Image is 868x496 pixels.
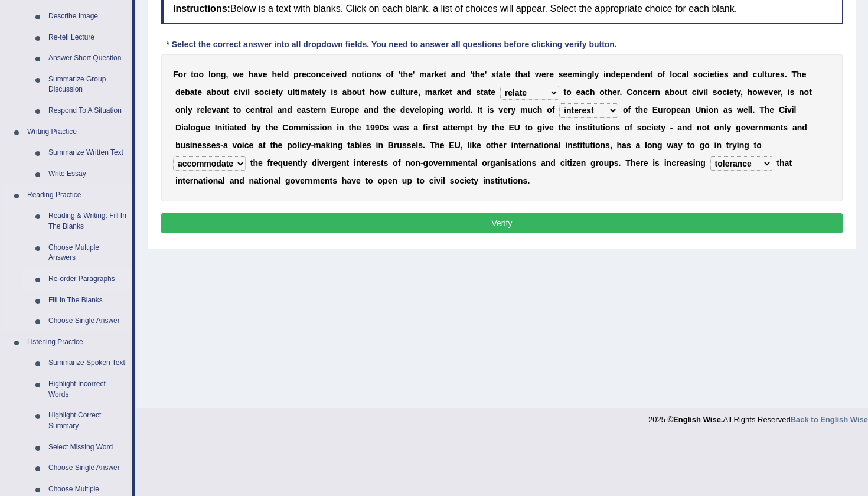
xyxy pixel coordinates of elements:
b: t [503,70,506,79]
b: e [337,70,342,79]
b: h [272,70,277,79]
b: o [194,70,199,79]
b: i [788,87,790,97]
b: e [541,70,546,79]
b: e [439,70,444,79]
b: r [410,87,413,97]
b: n [638,87,643,97]
a: Highlight Incorrect Words [43,374,132,405]
b: n [461,87,466,97]
b: s [724,70,729,79]
b: t [496,70,499,79]
b: i [580,70,582,79]
b: d [743,70,748,79]
b: w [535,70,541,79]
b: e [775,70,780,79]
b: c [722,87,727,97]
b: o [386,70,391,79]
b: t [488,87,491,97]
b: g [221,70,226,79]
b: t [226,105,229,115]
b: i [239,87,241,97]
b: a [457,87,462,97]
b: e [297,105,302,115]
b: e [239,70,244,79]
b: a [733,70,738,79]
b: e [277,70,282,79]
b: o [357,70,362,79]
a: Summarize Spoken Text [43,353,132,374]
b: t [260,105,263,115]
b: , [418,87,420,97]
b: t [734,87,737,97]
b: h [748,87,753,97]
b: b [211,87,217,97]
b: l [205,105,207,115]
b: u [221,87,227,97]
b: a [580,87,585,97]
b: a [278,105,282,115]
b: a [266,105,270,115]
b: o [717,87,723,97]
b: e [250,105,255,115]
b: t [311,105,314,115]
b: e [647,87,652,97]
b: n [221,105,226,115]
b: d [175,87,181,97]
b: i [707,70,710,79]
b: w [380,87,386,97]
b: d [635,70,641,79]
a: Respond To A Situation [43,100,132,122]
a: Re-order Paragraphs [43,269,132,290]
b: a [432,87,437,97]
b: c [321,70,326,79]
b: o [599,87,605,97]
b: t [809,87,812,97]
b: u [337,105,342,115]
b: e [408,70,413,79]
b: a [665,87,670,97]
b: t [515,70,518,79]
b: n [606,70,611,79]
b: b [347,87,352,97]
b: t [191,70,194,79]
b: r [772,70,775,79]
b: l [282,70,284,79]
b: c [752,70,757,79]
b: s [693,70,698,79]
b: n [255,105,260,115]
b: n [799,87,804,97]
b: T [792,70,797,79]
b: r [197,105,200,115]
b: u [767,70,772,79]
b: a [301,105,306,115]
b: o [632,87,638,97]
b: i [727,87,729,97]
b: e [314,105,318,115]
b: l [762,70,765,79]
b: l [319,87,322,97]
b: e [710,70,714,79]
b: o [175,105,181,115]
strong: Back to English Wise [791,415,868,424]
b: a [484,87,488,97]
a: Re-tell Lecture [43,27,132,48]
a: Choose Single Answer [43,458,132,479]
b: E [331,105,336,115]
b: n [456,70,461,79]
b: v [258,70,263,79]
b: l [706,87,708,97]
b: e [640,70,645,79]
b: v [769,87,774,97]
b: f [391,70,394,79]
b: o [236,105,242,115]
b: i [269,87,271,97]
b: e [506,70,511,79]
b: s [254,87,259,97]
b: o [259,87,265,97]
b: n [321,105,327,115]
b: l [670,70,672,79]
b: h [370,87,375,97]
b: t [564,87,567,97]
a: Fill In The Blanks [43,290,132,311]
